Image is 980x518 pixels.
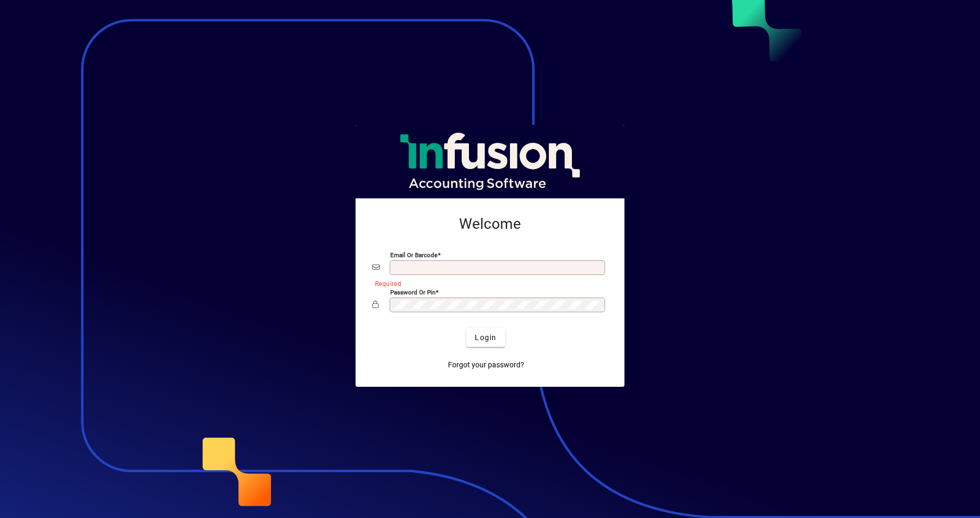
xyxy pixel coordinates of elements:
h2: Welcome [372,215,608,233]
mat-error: Required [375,278,599,289]
mat-label: Password or Pin [390,289,435,296]
span: Forgot your password? [448,360,524,371]
a: Forgot your password? [444,355,528,374]
button: Login [466,328,505,347]
span: Login [475,332,496,343]
mat-label: Email or Barcode [390,251,437,259]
